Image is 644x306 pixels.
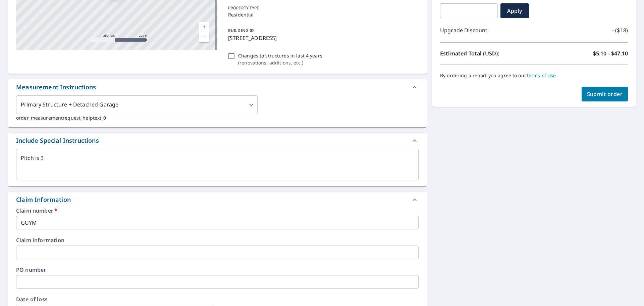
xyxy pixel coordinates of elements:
[506,7,524,14] span: Apply
[8,79,427,95] div: Measurement Instructions
[526,72,556,79] a: Terms of Use
[440,26,534,34] p: Upgrade Discount:
[593,49,628,57] p: $5.10 - $47.10
[16,95,258,114] div: Primary Structure + Detached Garage
[16,208,419,213] label: Claim number
[612,26,628,34] p: - ($18)
[8,192,427,208] div: Claim Information
[587,90,623,98] span: Submit order
[238,59,322,66] p: ( renovations, additions, etc. )
[16,114,419,121] p: order_measurementrequest_helptext_0
[582,87,628,101] button: Submit order
[16,237,419,243] label: Claim information
[228,28,254,33] p: BUILDING ID
[16,267,419,272] label: PO number
[440,73,628,79] p: By ordering a report you agree to our
[500,3,529,18] button: Apply
[16,195,71,204] div: Claim Information
[238,52,322,59] p: Changes to structures in last 4 years
[228,34,416,42] p: [STREET_ADDRESS]
[199,32,209,42] a: Current Level 17, Zoom Out
[228,5,416,11] p: PROPERTY TYPE
[16,297,213,302] label: Date of loss
[16,83,96,92] div: Measurement Instructions
[21,155,414,174] textarea: Pitch is 3
[440,49,534,57] p: Estimated Total (USD):
[199,22,209,32] a: Current Level 17, Zoom In
[228,11,416,18] p: Residential
[8,133,427,149] div: Include Special Instructions
[16,136,99,145] div: Include Special Instructions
